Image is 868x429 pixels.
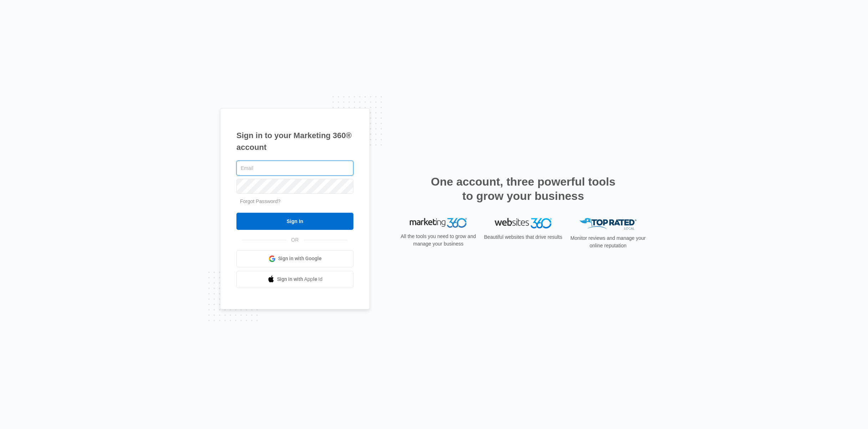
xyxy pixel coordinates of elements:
[410,218,467,228] img: Marketing 360
[236,161,353,176] input: Email
[236,271,353,288] a: Sign in with Apple Id
[568,234,648,249] p: Monitor reviews and manage your online reputation
[236,250,353,267] a: Sign in with Google
[483,233,563,241] p: Beautiful websites that drive results
[278,255,322,262] span: Sign in with Google
[236,130,353,153] h1: Sign in to your Marketing 360® account
[236,213,353,230] input: Sign In
[398,233,478,248] p: All the tools you need to grow and manage your business
[286,236,304,244] span: OR
[495,218,552,228] img: Websites 360
[240,198,281,204] a: Forgot Password?
[277,276,323,283] span: Sign in with Apple Id
[429,175,618,203] h2: One account, three powerful tools to grow your business
[579,218,637,230] img: Top Rated Local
